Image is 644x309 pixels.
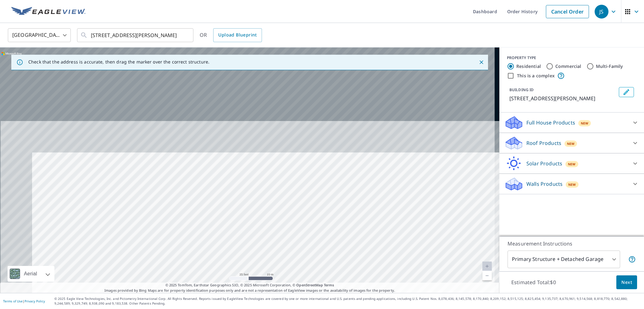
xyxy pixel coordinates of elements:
[507,55,636,61] div: PROPERTY TYPE
[517,73,555,79] label: This is a complex
[25,299,45,303] a: Privacy Policy
[506,275,561,289] p: Estimated Total: $0
[616,275,637,290] button: Next
[3,299,45,303] p: |
[218,31,257,39] span: Upload Blueprint
[581,121,589,126] span: New
[213,28,262,42] a: Upload Blueprint
[526,180,563,188] p: Walls Products
[526,160,562,167] p: Solar Products
[482,262,492,271] a: Current Level 20, Zoom In Disabled
[567,141,575,146] span: New
[568,182,576,187] span: New
[508,251,620,268] div: Primary Structure + Detached Garage
[596,63,623,69] label: Multi-Family
[628,256,636,263] span: Your report will include the primary structure and a detached garage if one exists.
[509,87,534,92] p: BUILDING ID
[526,139,561,147] p: Roof Products
[555,63,581,69] label: Commercial
[619,87,634,97] button: Edit building 1
[22,266,39,282] div: Aerial
[546,5,589,18] a: Cancel Order
[504,176,639,191] div: Walls ProductsNew
[8,266,54,282] div: Aerial
[504,115,639,130] div: Full House ProductsNew
[508,240,636,247] p: Measurement Instructions
[595,5,608,19] div: JS
[568,162,576,167] span: New
[621,279,632,286] span: Next
[28,59,209,65] p: Check that the address is accurate, then drag the marker over the correct structure.
[324,283,334,287] a: Terms
[200,28,262,42] div: OR
[296,283,323,287] a: OpenStreetMap
[509,95,616,102] p: [STREET_ADDRESS][PERSON_NAME]
[482,271,492,280] a: Current Level 20, Zoom Out
[526,119,575,126] p: Full House Products
[11,7,86,16] img: EV Logo
[91,26,180,44] input: Search by address or latitude-longitude
[516,63,541,69] label: Residential
[8,26,71,44] div: [GEOGRAPHIC_DATA]
[504,135,639,151] div: Roof ProductsNew
[3,299,23,303] a: Terms of Use
[504,156,639,171] div: Solar ProductsNew
[477,58,486,66] button: Close
[54,296,641,306] p: © 2025 Eagle View Technologies, Inc. and Pictometry International Corp. All Rights Reserved. Repo...
[165,283,334,288] span: © 2025 TomTom, Earthstar Geographics SIO, © 2025 Microsoft Corporation, ©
